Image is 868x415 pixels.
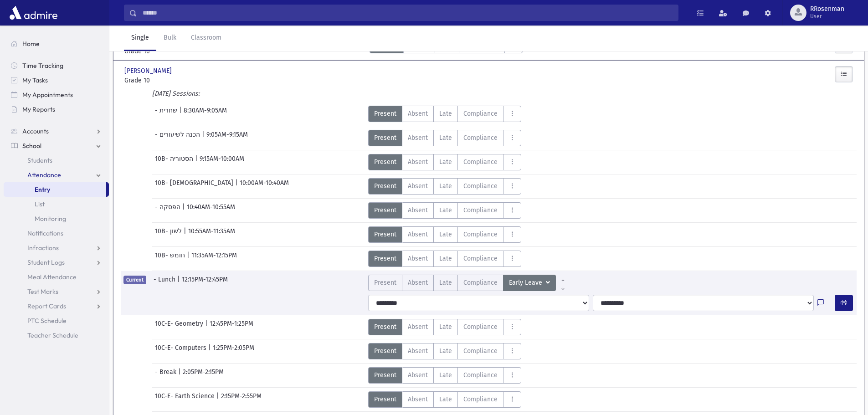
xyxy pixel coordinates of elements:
div: AttTypes [368,202,521,219]
span: Absent [408,322,428,332]
span: - שחרית [155,106,179,122]
a: Students [4,153,109,168]
span: Absent [408,109,428,118]
span: 10C-E- Earth Science [155,391,216,408]
span: Present [374,370,396,380]
span: Absent [408,346,428,356]
div: AttTypes [368,226,521,243]
span: Absent [408,370,428,380]
span: 10C-E- Computers [155,343,208,359]
span: Monitoring [35,215,66,223]
span: Compliance [463,157,498,167]
span: 10B- לשון [155,226,184,243]
span: 1:25PM-2:05PM [213,343,254,359]
span: Present [374,322,396,332]
span: Teacher Schedule [27,331,78,339]
span: 10B- [DEMOGRAPHIC_DATA] [155,178,235,195]
span: Absent [408,254,428,263]
span: Late [439,181,452,191]
div: AttTypes [368,251,521,267]
a: Bulk [156,26,184,51]
span: Late [439,230,452,239]
span: Current [123,276,146,284]
span: Present [374,157,396,167]
a: My Tasks [4,73,109,87]
span: Present [374,133,396,143]
span: Present [374,395,396,404]
span: Late [439,395,452,404]
a: School [4,138,109,153]
span: Absent [408,230,428,239]
span: Early Leave [509,278,544,288]
span: 8:30AM-9:05AM [184,106,227,122]
span: Infractions [27,244,59,252]
span: School [22,142,41,150]
span: 9:15AM-10:00AM [200,154,244,170]
span: 10:40AM-10:55AM [187,202,235,219]
span: Present [374,278,396,287]
a: Time Tracking [4,58,109,73]
span: 10C-E- Geometry [155,319,205,335]
span: - הפסקה [155,202,182,219]
span: Student Logs [27,258,65,266]
input: Search [137,5,678,21]
span: Present [374,205,396,215]
span: | [178,367,183,384]
span: 2:05PM-2:15PM [183,367,224,384]
span: 11:35AM-12:15PM [191,251,237,267]
span: Compliance [463,230,498,239]
span: Compliance [463,133,498,143]
a: Accounts [4,124,109,138]
span: 10B- הסטוריה [155,154,195,170]
span: Present [374,346,396,356]
div: AttTypes [368,154,521,170]
span: 10:55AM-11:35AM [188,226,235,243]
span: Late [439,370,452,380]
div: AttTypes [368,319,521,335]
span: Absent [408,157,428,167]
span: Absent [408,133,428,143]
span: Present [374,181,396,191]
span: Late [439,346,452,356]
a: List [4,197,109,211]
span: Notifications [27,229,63,237]
a: Student Logs [4,255,109,270]
span: 10:00AM-10:40AM [240,178,289,195]
span: Late [439,133,452,143]
span: List [35,200,45,208]
span: Absent [408,181,428,191]
i: [DATE] Sessions: [152,90,200,97]
img: AdmirePro [7,4,60,22]
span: Late [439,278,452,287]
div: AttTypes [368,130,521,146]
a: Meal Attendance [4,270,109,284]
span: | [235,178,240,195]
span: 12:15PM-12:45PM [182,275,228,291]
span: Time Tracking [22,61,63,70]
span: Late [439,254,452,263]
span: Test Marks [27,287,58,296]
span: - הכנה לשיעורים [155,130,202,146]
a: Test Marks [4,284,109,299]
span: | [179,106,184,122]
span: | [177,275,182,291]
a: Monitoring [4,211,109,226]
span: 10B- חומש [155,251,187,267]
span: Late [439,322,452,332]
span: PTC Schedule [27,317,67,325]
a: Infractions [4,241,109,255]
span: Compliance [463,254,498,263]
span: Accounts [22,127,49,135]
span: Compliance [463,205,498,215]
span: - Lunch [154,275,177,291]
span: Absent [408,205,428,215]
span: | [184,226,188,243]
a: Attendance [4,168,109,182]
div: AttTypes [368,106,521,122]
a: Home [4,36,109,51]
div: AttTypes [368,178,521,195]
span: Present [374,254,396,263]
span: Late [439,157,452,167]
a: My Reports [4,102,109,117]
div: AttTypes [368,275,570,291]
